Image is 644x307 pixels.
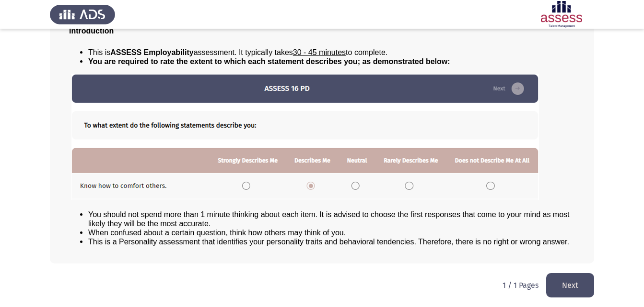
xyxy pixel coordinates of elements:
p: 1 / 1 Pages [503,281,539,290]
span: This is assessment. It typically takes to complete. [88,48,387,56]
span: You should not spend more than 1 minute thinking about each item. It is advised to choose the fir... [88,210,570,228]
img: Assessment logo of ASSESS Employability - EBI [529,1,594,28]
span: When confused about a certain question, think how others may think of you. [88,229,346,237]
b: ASSESS Employability [110,48,193,56]
span: You are required to rate the extent to which each statement describes you; as demonstrated below: [88,57,450,66]
button: load next page [546,273,594,297]
u: 30 - 45 minutes [293,48,346,56]
span: Introduction [69,27,114,35]
img: Assess Talent Management logo [50,1,115,28]
span: This is a Personality assessment that identifies your personality traits and behavioral tendencie... [88,238,569,246]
